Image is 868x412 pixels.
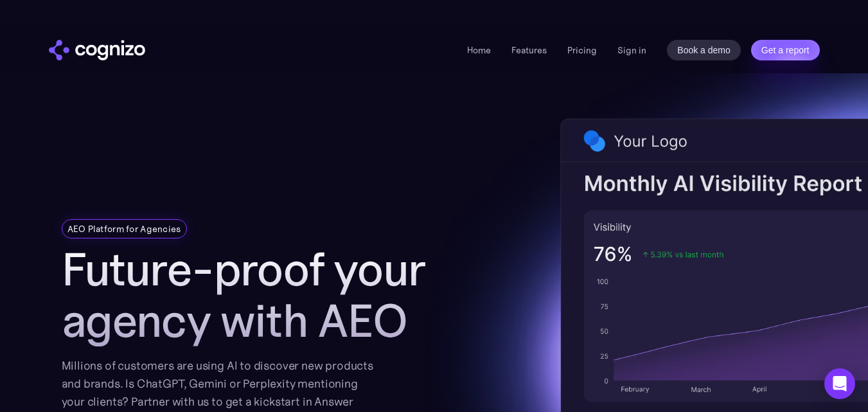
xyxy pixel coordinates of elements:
img: cognizo logo [49,40,145,60]
h1: Future-proof your agency with AEO [62,244,460,346]
a: Get a report [751,40,820,60]
a: Book a demo [667,40,741,60]
a: Home [467,44,491,56]
div: Open Intercom Messenger [824,368,855,399]
a: home [49,40,145,60]
a: Features [511,44,547,56]
a: Pricing [567,44,597,56]
a: Sign in [617,42,646,58]
div: AEO Platform for Agencies [67,222,181,235]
